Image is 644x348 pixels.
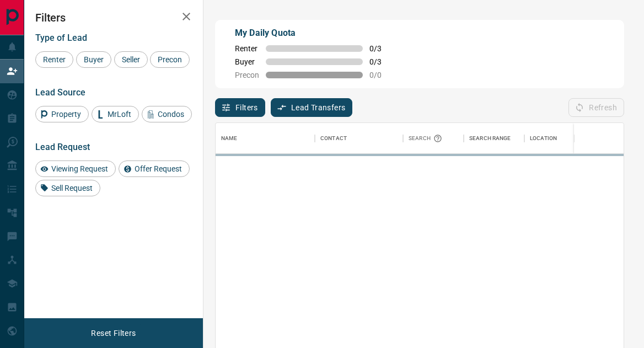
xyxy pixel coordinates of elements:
div: Condos [142,106,192,122]
span: Viewing Request [47,164,112,173]
span: Sell Request [47,184,96,192]
div: Precon [150,51,190,68]
span: Renter [39,55,69,64]
span: Precon [154,55,186,64]
span: Condos [154,110,188,119]
div: Renter [35,51,73,68]
div: MrLoft [92,106,139,122]
p: My Daily Quota [235,26,394,40]
div: Contact [315,123,403,154]
button: Reset Filters [84,324,143,342]
div: Name [216,123,315,154]
div: Name [221,123,238,154]
span: 0 / 3 [369,57,394,66]
div: Seller [114,51,148,68]
span: Buyer [235,57,259,66]
span: 0 / 3 [369,44,394,53]
div: Sell Request [35,180,100,196]
span: Renter [235,44,259,53]
div: Search Range [464,123,524,154]
button: Lead Transfers [271,98,353,117]
span: MrLoft [104,110,135,119]
div: Search [409,123,445,154]
span: Seller [118,55,144,64]
span: Precon [235,71,259,79]
button: Filters [215,98,265,117]
div: Offer Request [119,160,190,177]
span: Property [47,110,85,119]
div: Buyer [76,51,111,68]
h2: Filters [35,11,192,24]
span: Lead Request [35,142,90,152]
div: Contact [320,123,347,154]
div: Location [530,123,557,154]
div: Viewing Request [35,160,116,177]
span: 0 / 0 [369,71,394,79]
div: Search Range [469,123,511,154]
span: Buyer [80,55,108,64]
span: Offer Request [131,164,186,173]
div: Property [35,106,89,122]
span: Type of Lead [35,33,87,43]
span: Lead Source [35,87,85,98]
